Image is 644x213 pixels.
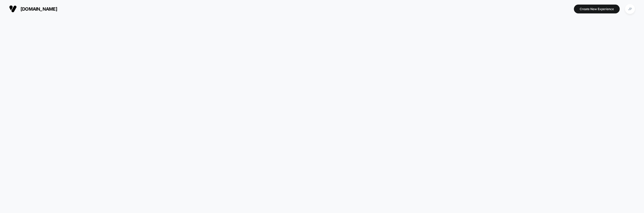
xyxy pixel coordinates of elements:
img: Visually logo [9,5,17,13]
button: Create New Experience [574,5,620,13]
div: JP [625,4,635,14]
span: [DOMAIN_NAME] [21,6,57,12]
button: JP [623,4,636,14]
button: [DOMAIN_NAME] [8,5,59,13]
